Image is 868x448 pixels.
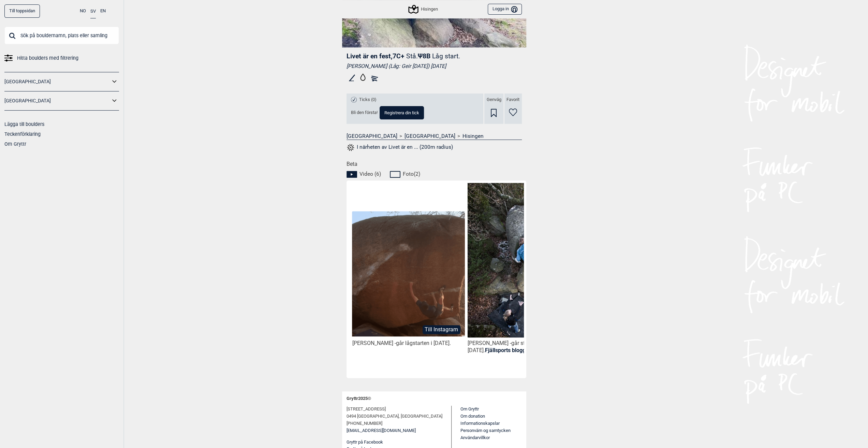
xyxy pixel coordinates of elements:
[406,52,418,60] p: Stå.
[460,435,490,440] a: Användarvillkor
[347,427,416,434] a: [EMAIL_ADDRESS][DOMAIN_NAME]
[359,171,381,177] span: Video ( 6 )
[347,391,522,406] div: Gryttr 2025 ©
[467,182,580,351] img: Jonathan Linne Ryn pa Livet ar en fest
[460,414,485,419] a: Om donation
[432,52,460,60] p: Låg start.
[4,141,26,147] a: Om Gryttr
[347,439,383,446] button: Gryttr på Facebook
[460,421,500,426] a: Informationskapslar
[347,420,382,427] span: [PHONE_NUMBER]
[4,4,40,18] a: Till toppsidan
[384,111,419,115] span: Registrera din tick
[409,5,438,13] div: Hisingen
[467,340,580,354] div: [PERSON_NAME] -
[80,4,86,18] button: NO
[506,97,519,103] span: Favorit
[462,133,484,140] a: Hisingen
[488,4,521,15] button: Logga in
[4,27,119,44] input: Sök på bouldernamn, plats eller samling
[396,340,451,346] span: går lågstarten i [DATE].
[347,413,442,420] span: 0494 [GEOGRAPHIC_DATA], [GEOGRAPHIC_DATA]
[17,53,78,63] span: Hitta boulders med filtrering
[460,428,511,433] a: Personvärn og samtycken
[347,406,386,413] span: [STREET_ADDRESS]
[4,131,41,137] a: Teckenförklaring
[403,171,420,177] span: Foto ( 2 )
[484,93,503,124] div: Genväg
[100,4,106,18] button: EN
[485,347,525,353] a: Fjällsports blogg
[347,52,404,60] span: Livet är en fest , 7C+
[347,133,397,140] a: [GEOGRAPHIC_DATA]
[418,52,460,60] span: Ψ 8B
[380,106,424,119] button: Registrera din tick
[4,121,44,127] a: Lägga till boulders
[467,340,547,353] p: går ståstarten i [DATE].
[347,161,526,378] div: Beta
[347,63,522,70] div: [PERSON_NAME] (Låg: Geir [DATE]) [DATE]
[90,4,96,18] button: SV
[347,133,522,140] nav: > >
[352,211,465,336] img: David pa Livet ar en fest
[347,143,453,152] button: I närheten av Livet är en ... (200m radius)
[404,133,455,140] a: [GEOGRAPHIC_DATA]
[359,97,377,103] span: Ticks (0)
[4,53,119,63] a: Hitta boulders med filtrering
[460,406,479,411] a: Om Gryttr
[4,96,110,106] a: [GEOGRAPHIC_DATA]
[4,77,110,87] a: [GEOGRAPHIC_DATA]
[423,325,460,334] button: Till Instagram
[352,340,465,347] div: [PERSON_NAME] -
[351,110,378,116] span: Bli den första!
